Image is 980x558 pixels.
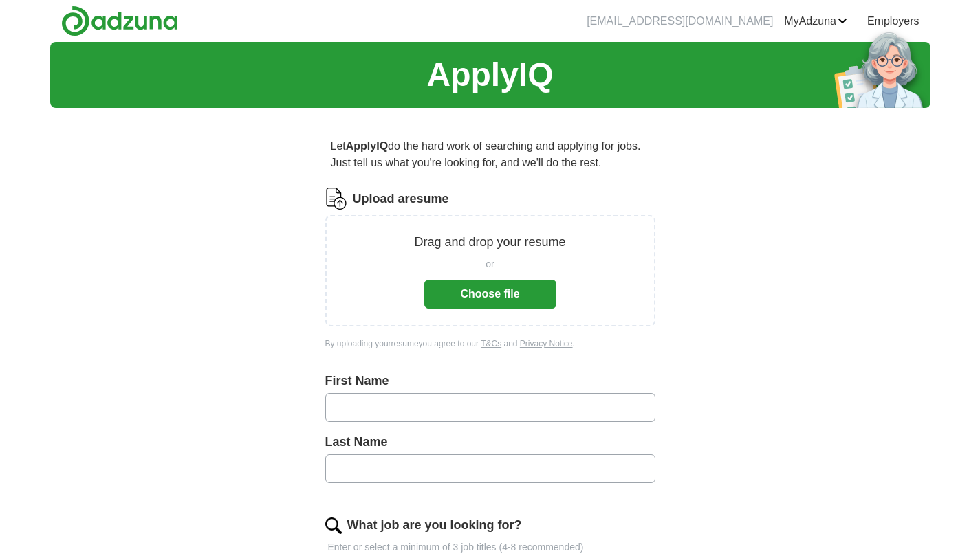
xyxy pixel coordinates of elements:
a: T&Cs [481,339,501,348]
p: Drag and drop your resume [414,233,565,252]
label: What job are you looking for? [347,516,522,535]
p: Enter or select a minimum of 3 job titles (4-8 recommended) [325,540,655,555]
img: search.png [325,517,342,534]
a: MyAdzuna [784,13,847,30]
a: Employers [867,13,919,30]
span: or [486,257,494,271]
label: Upload a resume [353,190,449,208]
img: CV Icon [325,188,347,210]
a: Privacy Notice [520,339,573,348]
strong: ApplyIQ [346,140,388,152]
img: Adzuna logo [61,5,178,36]
label: First Name [325,372,655,390]
li: [EMAIL_ADDRESS][DOMAIN_NAME] [587,13,773,30]
h1: ApplyIQ [426,50,553,100]
label: Last Name [325,433,655,451]
div: By uploading your resume you agree to our and . [325,337,655,350]
button: Choose file [424,280,556,309]
p: Let do the hard work of searching and applying for jobs. Just tell us what you're looking for, an... [325,133,655,177]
